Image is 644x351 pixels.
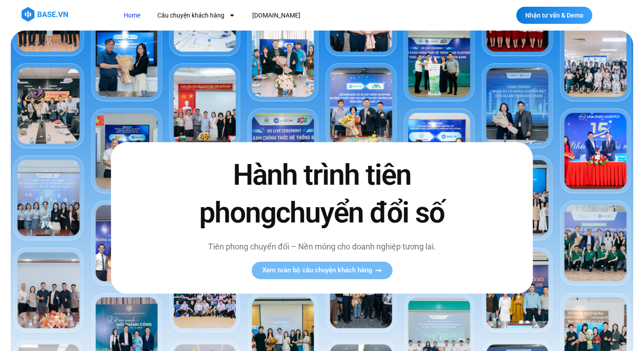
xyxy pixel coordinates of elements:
[180,157,464,231] h2: Hành trình tiên phong
[180,240,464,253] p: Tiên phong chuyển đổi – Nền móng cho doanh nghiệp tương lai.
[516,7,592,24] a: Nhận tư vấn & Demo
[251,262,392,279] a: Xem toàn bộ câu chuyện khách hàng
[276,196,444,230] span: chuyển đổi số
[151,7,242,24] a: Câu chuyện khách hàng
[246,7,307,24] a: [DOMAIN_NAME]
[117,7,147,24] a: Home
[117,7,460,24] nav: Menu
[525,12,583,18] span: Nhận tư vấn & Demo
[262,267,372,274] span: Xem toàn bộ câu chuyện khách hàng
